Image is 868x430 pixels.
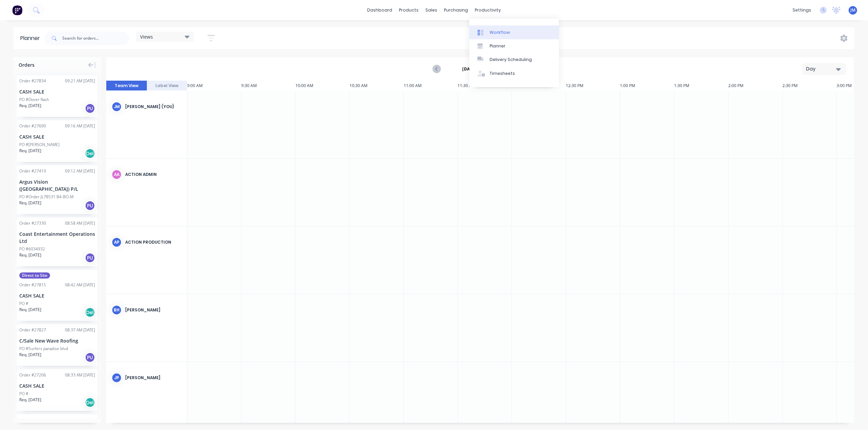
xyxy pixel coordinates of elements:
div: PU [85,201,95,211]
div: PU [85,253,95,263]
span: Req. [DATE] [19,397,41,403]
a: Delivery Scheduling [469,53,559,66]
button: Day [802,63,846,75]
span: JM [850,7,855,13]
span: Direct to Site [19,272,50,279]
div: Del [85,307,95,318]
div: AA [112,169,122,180]
div: 08:28 AM [DATE] [65,417,95,423]
div: 11:30 AM [458,81,512,91]
div: 12:30 PM [566,81,620,91]
div: 09:21 AM [DATE] [65,78,95,84]
span: Req. [DATE] [19,307,41,313]
div: 09:12 AM [DATE] [65,168,95,174]
div: productivity [471,5,504,15]
div: Workflow [490,29,510,36]
span: Views [140,33,153,40]
div: Order # 27206 [19,372,46,378]
a: Planner [469,39,559,53]
div: 09:16 AM [DATE] [65,123,95,129]
div: C/Sale New Wave Roofing [19,337,95,344]
div: Day [806,65,837,73]
a: Workflow [469,25,559,39]
div: AP [112,237,122,247]
span: Orders [19,61,35,68]
span: Req. [DATE] [19,103,41,109]
div: PO #Order JL78531 B4-BO-M [19,194,73,200]
div: [PERSON_NAME] [125,307,182,313]
div: Order # 27419 [19,168,46,174]
button: Label View [147,81,187,91]
a: dashboard [364,5,396,15]
div: products [396,5,422,15]
div: Argus Vision ([GEOGRAPHIC_DATA]) P/L [19,178,95,192]
div: Order # 27834 [19,78,46,84]
div: 11:00 AM [404,81,458,91]
div: 1:00 PM [620,81,674,91]
div: [PERSON_NAME] [125,375,182,381]
div: JP [112,373,122,383]
img: Factory [12,5,22,15]
div: 10:00 AM [295,81,350,91]
div: PO # [19,391,28,397]
strong: [DATE] [463,66,476,72]
div: 08:33 AM [DATE] [65,372,95,378]
div: CASH SALE [19,382,95,389]
div: PO #6034932 [19,246,45,252]
div: PU [85,352,95,363]
div: Delivery Scheduling [490,57,532,63]
div: sales [422,5,441,15]
div: PU [85,103,95,114]
div: Order # 27832 [19,417,46,423]
div: CASH SALE [19,292,95,299]
div: JM [112,102,122,112]
span: Req. [DATE] [19,200,41,206]
div: PO #Surfers paradise blvd [19,346,68,352]
div: Timesheets [490,70,515,77]
a: Timesheets [469,67,559,80]
div: Del [85,397,95,408]
div: Order # 27827 [19,327,46,333]
span: Req. [DATE] [19,352,41,358]
div: BH [112,305,122,315]
div: Planner [490,43,506,49]
div: 08:58 AM [DATE] [65,220,95,226]
span: Req. [DATE] [19,148,41,154]
div: CASH SALE [19,88,95,95]
div: settings [789,5,815,15]
button: Team View [106,81,147,91]
div: 08:42 AM [DATE] [65,282,95,288]
div: PO #[PERSON_NAME] [19,142,60,148]
span: Req. [DATE] [19,252,41,258]
div: Planner [20,34,43,42]
div: Order # 27330 [19,220,46,226]
input: Search for orders... [62,32,129,45]
div: Del [85,148,95,159]
div: Action Admin [125,171,182,178]
div: 10:30 AM [350,81,404,91]
div: PO #Dover flash [19,97,49,103]
div: Order # 27690 [19,123,46,129]
div: 2:30 PM [783,81,837,91]
div: 9:30 AM [241,81,295,91]
div: CASH SALE [19,133,95,140]
div: 2:00 PM [729,81,783,91]
div: Coast Entertainment Operations Ltd [19,230,95,245]
div: [PERSON_NAME] (You) [125,104,182,110]
div: Order # 27815 [19,282,46,288]
div: 08:37 AM [DATE] [65,327,95,333]
div: PO # [19,301,28,307]
div: Action Production [125,239,182,245]
div: 9:00 AM [187,81,241,91]
div: 1:30 PM [674,81,729,91]
button: Previous page [433,65,441,73]
div: purchasing [441,5,471,15]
